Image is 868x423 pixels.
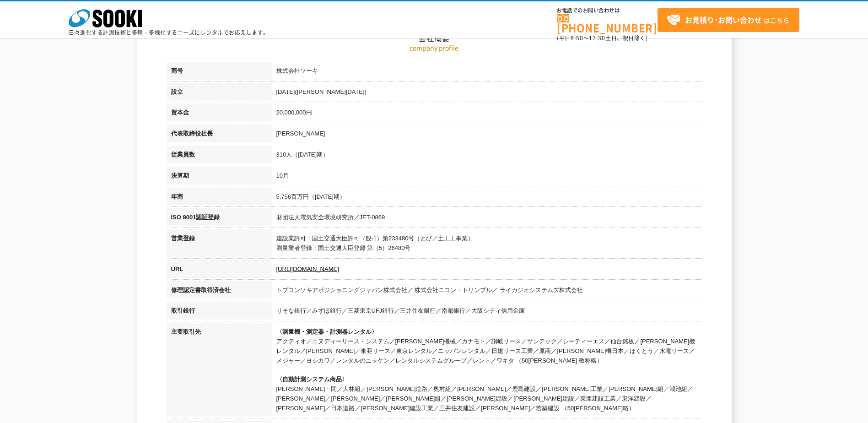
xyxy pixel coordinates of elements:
th: 従業員数 [167,146,272,167]
span: 8:50 [571,34,583,42]
th: 資本金 [167,103,272,125]
span: (平日 ～ 土日、祝日除く) [557,34,647,42]
span: 〈測量機・測定器・計測器レンタル〉 [276,328,377,335]
th: 設立 [167,83,272,104]
th: URL [167,260,272,281]
th: 主要取引先 [167,323,272,420]
th: 年商 [167,188,272,209]
td: 20,000,000円 [272,103,702,125]
span: 17:30 [589,34,605,42]
th: ISO 9001認証登録 [167,208,272,229]
th: 決算期 [167,167,272,188]
th: 商号 [167,62,272,83]
th: 営業登録 [167,229,272,260]
td: トプコンソキアポジショニングジャパン株式会社／ 株式会社ニコン・トリンブル／ ライカジオシステムズ株式会社 [272,281,702,302]
td: 財団法人電気安全環境研究所／JET-0869 [272,208,702,229]
span: はこちら [667,13,789,27]
span: 〈自動計測システム商品〉 [276,376,348,383]
th: 取引銀行 [167,302,272,323]
a: [PHONE_NUMBER] [557,14,658,33]
strong: お見積り･お問い合わせ [685,14,762,25]
a: [URL][DOMAIN_NAME] [276,266,339,272]
td: 建設業許可：国土交通大臣許可（般-1）第233480号（とび／土工工事業） 測量業者登録：国土交通大臣登録 第（5）26480号 [272,229,702,260]
th: 修理認定書取得済会社 [167,281,272,302]
p: 日々進化する計測技術と多種・多様化するニーズにレンタルでお応えします。 [69,30,269,35]
th: 代表取締役社長 [167,125,272,146]
td: アクティオ／エヌディーリース・システム／[PERSON_NAME]機械／カナモト／讃岐リース／サンテック／シーティーエス／仙台銘板／[PERSON_NAME]機レンタル／[PERSON_NAME... [272,323,702,420]
td: りそな銀行／みずほ銀行／三菱東京UFJ銀行／三井住友銀行／南都銀行／大阪シティ信用金庫 [272,302,702,323]
p: company profile [167,43,702,53]
span: お電話でのお問い合わせは [557,8,658,13]
td: 株式会社ソーキ [272,62,702,83]
td: 5,756百万円（[DATE]期） [272,188,702,209]
td: [PERSON_NAME] [272,125,702,146]
td: [DATE]([PERSON_NAME][DATE]) [272,83,702,104]
td: 310人（[DATE]期） [272,146,702,167]
a: お見積り･お問い合わせはこちら [658,8,799,32]
td: 10月 [272,167,702,188]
